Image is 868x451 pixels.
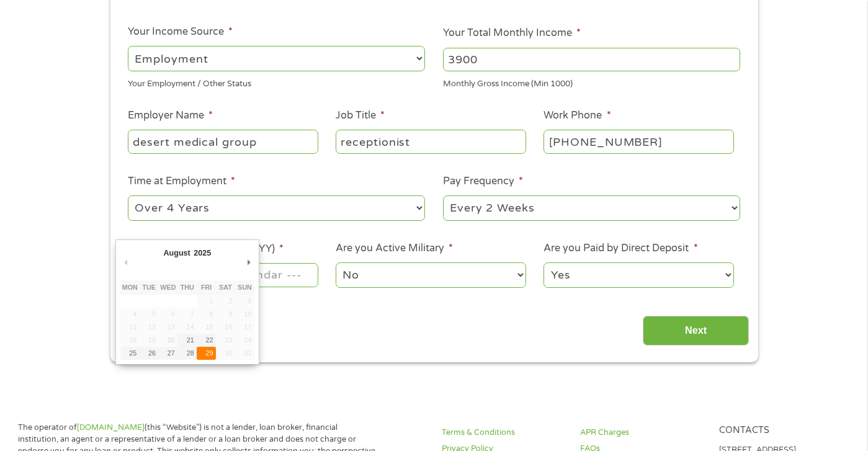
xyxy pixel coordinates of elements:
div: 2025 [192,244,213,261]
button: 29 [197,347,216,360]
abbr: Thursday [181,284,194,291]
input: Walmart [128,130,318,153]
a: Terms & Conditions [442,427,565,439]
input: (231) 754-4010 [544,130,733,153]
abbr: Tuesday [142,284,156,291]
label: Your Income Source [128,25,233,38]
div: Your Employment / Other Status [128,74,425,91]
abbr: Monday [122,284,138,291]
div: Monthly Gross Income (Min 1000) [443,74,740,91]
button: 22 [197,334,216,347]
button: 25 [120,347,140,360]
button: 27 [159,347,178,360]
a: APR Charges [580,427,704,439]
div: August [162,244,192,261]
h4: Contacts [719,425,843,437]
label: Job Title [336,109,385,122]
input: 1800 [443,48,740,71]
a: [DOMAIN_NAME] [77,422,145,432]
button: 26 [140,347,159,360]
label: Work Phone [544,109,611,122]
label: Employer Name [128,109,213,122]
label: Pay Frequency [443,175,523,188]
abbr: Saturday [219,284,232,291]
label: Are you Active Military [336,242,453,255]
input: Cashier [336,130,526,153]
label: Are you Paid by Direct Deposit [544,242,697,255]
button: 28 [177,347,197,360]
abbr: Friday [201,284,212,291]
abbr: Sunday [238,284,252,291]
input: Next [643,316,749,346]
button: Previous Month [120,254,132,270]
label: Your Total Monthly Income [443,27,581,40]
label: Time at Employment [128,175,235,188]
button: 21 [177,334,197,347]
abbr: Wednesday [160,284,176,291]
button: Next Month [243,254,254,270]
